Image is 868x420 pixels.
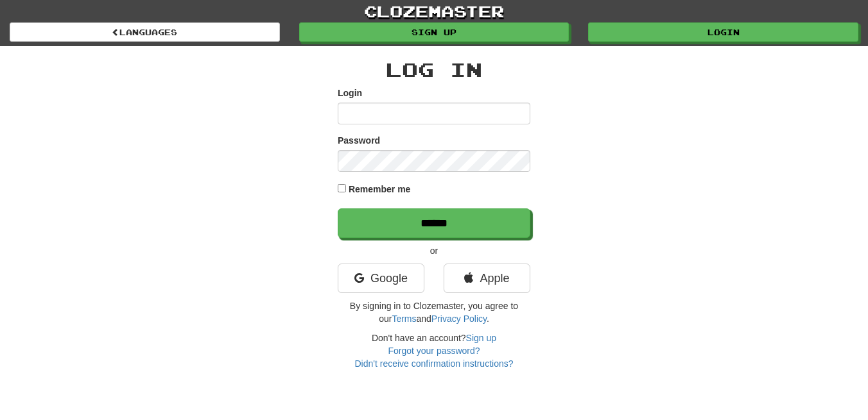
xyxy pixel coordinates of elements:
a: Forgot your password? [388,346,480,356]
a: Sign up [299,22,569,42]
a: Apple [444,264,530,293]
a: Languages [10,22,280,42]
label: Login [338,87,362,99]
a: Sign up [466,333,496,343]
a: Google [338,264,424,293]
p: By signing in to Clozemaster, you agree to our and . [338,299,530,325]
a: Privacy Policy [431,314,487,324]
a: Login [588,22,858,42]
h2: Log In [338,59,530,80]
p: or [338,244,530,257]
label: Remember me [349,183,411,196]
a: Terms [392,314,416,324]
label: Password [338,134,380,147]
a: Didn't receive confirmation instructions? [354,358,513,369]
div: Don't have an account? [338,332,530,370]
